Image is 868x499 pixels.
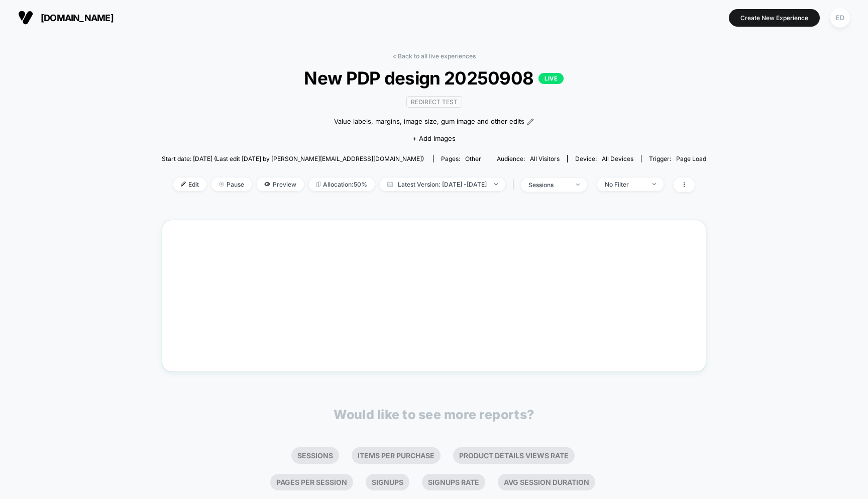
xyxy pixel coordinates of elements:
[530,155,560,162] span: All Visitors
[576,184,580,186] img: end
[366,474,409,490] li: Signups
[827,8,853,28] button: ED
[510,178,521,192] span: |
[676,155,706,162] span: Page Load
[15,10,117,26] button: [DOMAIN_NAME]
[453,447,575,464] li: Product Details Views Rate
[498,474,595,490] li: Avg Session Duration
[257,178,304,191] span: Preview
[270,474,353,490] li: Pages Per Session
[412,134,456,142] span: + Add Images
[649,155,706,162] div: Trigger:
[41,13,114,23] span: [DOMAIN_NAME]
[291,447,339,464] li: Sessions
[387,182,393,187] img: calendar
[602,155,633,162] span: all devices
[653,183,656,185] img: end
[309,178,375,191] span: Allocation: 50%
[830,8,850,28] div: ED
[162,155,424,162] span: Start date: [DATE] (Last edit [DATE] by [PERSON_NAME][EMAIL_ADDRESS][DOMAIN_NAME])
[497,155,560,162] div: Audience:
[494,183,498,185] img: end
[219,182,224,187] img: end
[334,117,524,127] span: Value labels, margins, image size, gum image and other edits
[528,181,569,189] div: sessions
[605,181,645,188] div: No Filter
[729,9,820,27] button: Create New Experience
[18,10,33,25] img: Visually logo
[334,407,534,422] p: Would like to see more reports?
[173,178,206,191] span: Edit
[422,474,485,490] li: Signups Rate
[181,182,186,187] img: edit
[352,447,441,464] li: Items Per Purchase
[316,182,320,187] img: rebalance
[392,52,476,60] a: < Back to all live experiences
[406,96,462,108] span: Redirect Test
[380,178,505,191] span: Latest Version: [DATE] - [DATE]
[538,73,564,84] p: LIVE
[465,155,481,162] span: other
[211,178,252,191] span: Pause
[441,155,481,162] div: Pages:
[567,155,641,162] span: Device:
[189,67,679,89] span: New PDP design 20250908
